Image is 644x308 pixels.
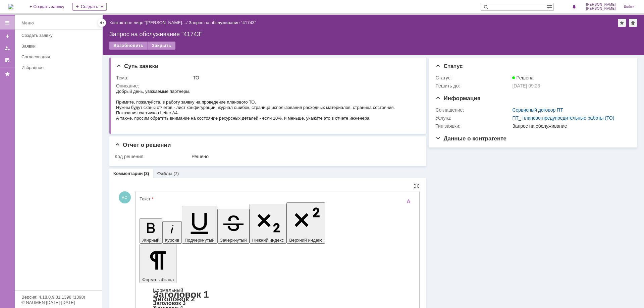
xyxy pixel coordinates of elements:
span: Формат абзаца [142,277,174,282]
button: Нижний индекс [250,204,287,244]
a: Заголовок 1 [153,289,209,300]
div: Решить до: [435,83,511,88]
a: Сервисный договор ПТ [512,107,563,113]
img: logo [8,4,13,9]
span: Зачеркнутый [220,238,247,243]
a: Заголовок 2 [153,295,195,303]
div: Запрос на обслуживание [512,123,627,129]
a: Заявки [19,41,101,51]
button: Верхний индекс [286,202,325,244]
span: Жирный [142,238,160,243]
div: (7) [173,171,179,176]
span: Данные о контрагенте [435,135,506,142]
div: Тип заявки: [435,123,511,129]
a: Согласования [19,52,101,62]
div: Создать заявку [21,33,98,38]
span: Скрыть панель инструментов [405,197,413,205]
span: Суть заявки [116,63,158,69]
div: На всю страницу [414,183,419,189]
span: [PERSON_NAME] [586,7,616,11]
div: (3) [144,171,149,176]
button: Формат абзаца [140,244,176,283]
span: Верхний индекс [289,238,322,243]
a: Файлы [157,171,172,176]
span: Решена [512,75,533,80]
a: Контактное лицо "[PERSON_NAME]… [109,20,186,25]
span: [DATE] 09:23 [512,83,540,88]
div: Описание: [116,83,418,88]
span: АО [119,191,131,203]
span: Подчеркнутый [184,238,214,243]
div: Согласования [21,54,98,59]
a: Мои заявки [2,43,13,54]
div: / [109,20,189,25]
div: Добавить в избранное [618,19,626,27]
span: Нижний индекс [252,238,284,243]
div: Заявки [21,44,98,49]
div: Запрос на обслуживание "41743" [189,20,256,25]
div: Статус: [435,75,511,80]
div: Версия: 4.18.0.9.31.1398 (1398) [21,295,95,299]
div: ТО [193,75,416,80]
div: Сделать домашней страницей [629,19,637,27]
a: Создать заявку [19,30,101,41]
a: Нормальный [153,287,183,293]
div: Тема: [116,75,192,80]
div: Решено [192,154,416,159]
div: Запрос на обслуживание "41743" [109,31,637,38]
div: Текст [140,197,414,201]
a: Перейти на домашнюю страницу [8,4,13,9]
div: © NAUMEN [DATE]-[DATE] [21,300,95,305]
button: Курсив [162,221,182,244]
div: Соглашение: [435,107,511,113]
div: Скрыть меню [98,19,106,27]
span: Информация [435,95,480,102]
span: Статус [435,63,463,69]
span: Расширенный поиск [547,3,553,9]
span: Курсив [165,238,179,243]
div: Меню [21,19,34,27]
a: ПТ_ планово-предупредительные работы (ТО) [512,115,614,121]
span: [PERSON_NAME] [586,3,616,7]
div: Создать [72,3,107,11]
a: Мои согласования [2,55,13,66]
div: Услуга: [435,115,511,121]
button: Зачеркнутый [217,209,250,244]
div: Избранное [21,65,91,70]
span: Отчет о решении [115,142,171,148]
div: Добрый день. Спасибо за выполненные работы. Документы [3,3,98,13]
a: Заголовок 3 [153,300,185,306]
div: Код решения: [115,154,190,159]
button: Жирный [140,218,162,244]
a: Комментарии [113,171,143,176]
a: Создать заявку [2,31,13,42]
button: Подчеркнутый [182,206,217,244]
